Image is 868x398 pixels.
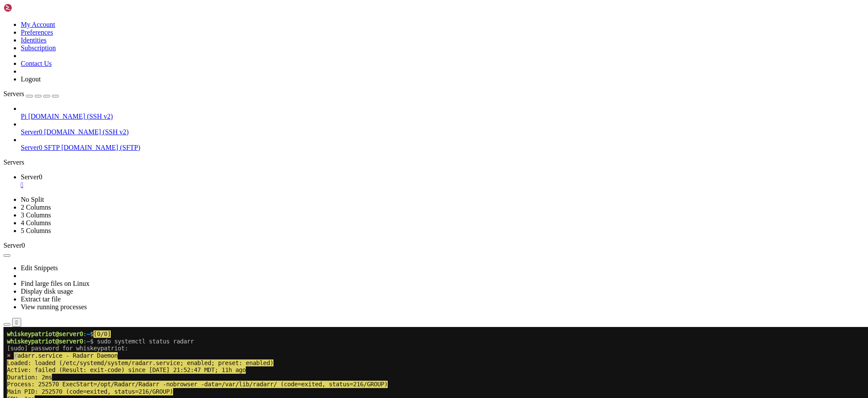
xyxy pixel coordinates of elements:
[83,3,87,10] span: ~
[3,242,25,249] span: Server0
[3,11,80,18] span: whiskeypatriot@server0
[21,136,865,152] li: Server0 SFTP [DOMAIN_NAME] (SFTP)
[21,113,865,120] a: Pi [DOMAIN_NAME] (SSH v2)
[21,29,53,36] a: Preferences
[83,119,87,126] span: ~
[16,319,18,326] div: 
[3,83,346,90] span: [DATE] 21:52:47 server0 systemd[1]: radarr.service: Scheduled restart job, restart counter is at 5.
[3,68,31,76] span: CPU: 1ms
[90,3,107,11] span: [0/0]
[3,47,48,54] span: Duration: 2ms
[21,173,865,189] a: Server0
[3,90,59,97] a: Servers
[3,97,305,104] span: [DATE] 21:52:47 server0 systemd[1]: radarr.service: Start request repeated too quickly.
[3,119,80,126] span: whiskeypatriot@server0
[3,3,851,11] x-row: : $
[21,144,865,152] a: Server0 SFTP [DOMAIN_NAME] (SFTP)
[3,3,53,12] img: Shellngn
[21,75,41,83] a: Logout
[21,295,61,303] a: Extract tar file
[44,128,129,136] span: [DOMAIN_NAME] (SSH v2)
[21,219,51,227] a: 4 Columns
[21,204,51,211] a: 2 Columns
[3,18,851,25] x-row: [sudo] password for whiskeypatriot:
[21,211,51,219] a: 3 Columns
[10,25,114,32] span: radarr.service - Radarr Daemon
[21,303,87,311] a: View running processes
[21,36,47,44] a: Identities
[3,25,7,32] span: ×
[3,159,865,166] div: Servers
[3,54,384,61] span: Process: 252570 ExecStart=/opt/Radarr/Radarr -nobrowser -data=/var/lib/radarr/ (code=exited, stat...
[21,120,865,136] li: Server0 [DOMAIN_NAME] (SSH v2)
[21,128,865,136] a: Server0 [DOMAIN_NAME] (SSH v2)
[3,3,80,10] span: whiskeypatriot@server0
[28,113,113,120] span: [DOMAIN_NAME] (SSH v2)
[21,128,42,136] span: Server0
[3,11,851,18] x-row: : $ sudo systemctl status radarr
[21,144,60,151] span: Server0 SFTP
[11,25,14,32] div: (2, 3)
[21,105,865,120] li: Pi [DOMAIN_NAME] (SSH v2)
[21,280,90,287] a: Find large files on Linux
[21,44,56,52] a: Subscription
[12,318,21,327] button: 
[3,90,263,97] span: [DATE] 21:52:47 server0 systemd[1]: Stopped radarr.service - Radarr Daemon.
[21,60,52,67] a: Contact Us
[3,32,270,40] span: Loaded: loaded (/etc/systemd/system/radarr.service; enabled; preset: enabled)
[21,264,58,272] a: Edit Snippets
[21,113,26,120] span: Pi
[21,21,55,28] a: My Account
[83,11,87,18] span: ~
[3,39,242,47] span: Active: failed (Result: exit-code) since [DATE] 21:52:47 MDT; 11h ago
[3,104,291,112] span: [DATE] 21:52:47 server0 systemd[1]: radarr.service: Failed with result 'exit-code'.
[61,144,141,151] span: [DOMAIN_NAME] (SFTP)
[3,90,24,97] span: Servers
[3,61,170,68] span: Main PID: 252570 (code=exited, status=216/GROUP)
[21,173,42,181] span: Server0
[3,111,291,119] span: [DATE] 21:52:47 server0 systemd[1]: Failed to start radarr.service - Radarr Daemon.
[21,288,73,295] a: Display disk usage
[21,227,51,234] a: 5 Columns
[21,181,865,189] a: 
[3,349,796,356] span: [0] 0:[tmux]* "server0" 09:33 [DATE]
[3,119,851,126] x-row: : $
[21,196,44,203] a: No Split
